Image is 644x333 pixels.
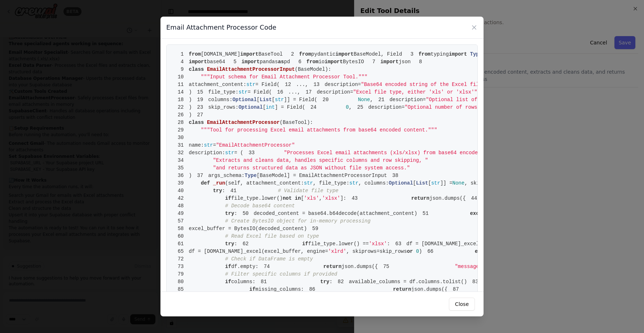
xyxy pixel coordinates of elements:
[244,173,257,178] span: Type
[172,73,189,81] span: 10
[419,248,422,254] span: )
[208,173,244,178] span: args_schema:
[255,82,279,87] span: = Field(
[402,51,419,58] span: 3
[325,82,361,87] span: description=
[431,180,440,186] span: str
[455,264,482,269] span: "message"
[278,188,339,194] span: # Validate file type
[172,149,189,157] span: 32
[222,188,225,194] span: :
[470,211,488,216] span: except
[238,89,247,95] span: str
[242,59,260,65] span: import
[341,264,378,269] span: json.dumps({
[475,248,493,254] span: except
[255,286,304,292] span: missing_columns:
[389,180,413,186] span: Optional
[419,51,431,57] span: from
[431,51,449,57] span: typing
[216,142,295,148] span: "EmailAttachmentProcessor"
[295,66,298,72] span: (
[259,51,283,57] span: BaseTool
[213,180,225,186] span: _run
[172,225,189,233] span: 58
[302,241,308,247] span: if
[354,51,402,57] span: BaseModel, Field
[422,248,438,255] span: 66
[237,211,417,216] span: decoded_content = base64.b64decode(attachment_content)
[172,202,189,210] span: 48
[255,278,272,286] span: 81
[411,195,429,201] span: return
[225,211,234,216] span: try
[225,264,231,269] span: if
[192,172,208,180] span: 37
[325,59,343,65] span: import
[317,96,334,104] span: 20
[233,97,257,103] span: Optional
[172,142,189,149] span: 31
[231,279,255,285] span: columns:
[413,180,416,186] span: [
[207,59,225,65] span: base64
[172,51,189,58] span: 1
[225,256,313,262] span: # Check if DataFrame is empty
[411,58,427,66] span: 8
[192,104,208,111] span: 23
[172,97,192,103] span: )
[189,82,247,87] span: attachment_content:
[428,180,431,186] span: [
[447,286,464,293] span: 87
[280,120,283,125] span: (
[389,97,426,103] span: description=
[325,66,331,72] span: ):
[378,263,394,271] span: 75
[172,187,189,195] span: 40
[225,150,234,156] span: str
[172,278,189,286] span: 80
[272,88,288,96] span: 16
[172,81,189,88] span: 11
[192,88,208,96] span: 15
[213,157,428,163] span: "Extracts and cleans data, handles specific columns and row skipping, "
[318,59,325,65] span: io
[346,248,407,254] span: , skiprows=skip_rows
[238,104,263,110] span: Optional
[405,104,617,110] span: "Optional number of rows to skip from the beginning of the Excel file"
[201,74,367,80] span: """Input schema for Email Attachment Processor Tool."""
[250,286,256,292] span: if
[449,51,467,57] span: import
[429,195,466,201] span: json.dumps({
[257,173,387,178] span: [BaseModel] = EmailAttachmentProcessorInput
[172,226,307,232] span: excel_buffer = BytesIO(decoded_content)
[243,149,260,157] span: 33
[192,111,208,119] span: 27
[172,58,189,66] span: 4
[368,104,405,110] span: description=
[201,180,210,186] span: def
[189,248,328,254] span: df = [DOMAIN_NAME]_excel(excel_buffer, engine=
[189,66,204,72] span: class
[213,188,222,194] span: try
[319,195,322,201] span: ,
[234,211,237,216] span: :
[305,104,322,111] span: 24
[283,51,299,58] span: 2
[320,279,329,285] span: try
[416,180,428,186] span: List
[304,195,319,201] span: 'xls'
[263,104,266,110] span: [
[417,210,434,217] span: 51
[272,97,275,103] span: [
[225,241,234,247] span: try
[260,97,272,103] span: List
[304,180,313,186] span: str
[361,82,510,87] span: "Base64 encoded string of the Excel file content"
[311,51,335,57] span: pydantic
[284,150,514,156] span: "Processes Excel email attachments (xls/xlsx) from base64 encoded content. "
[332,279,467,285] span: available_columns = df.columns.tolist()
[275,104,305,110] span: ] = Field(
[192,96,208,104] span: 19
[398,59,411,65] span: json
